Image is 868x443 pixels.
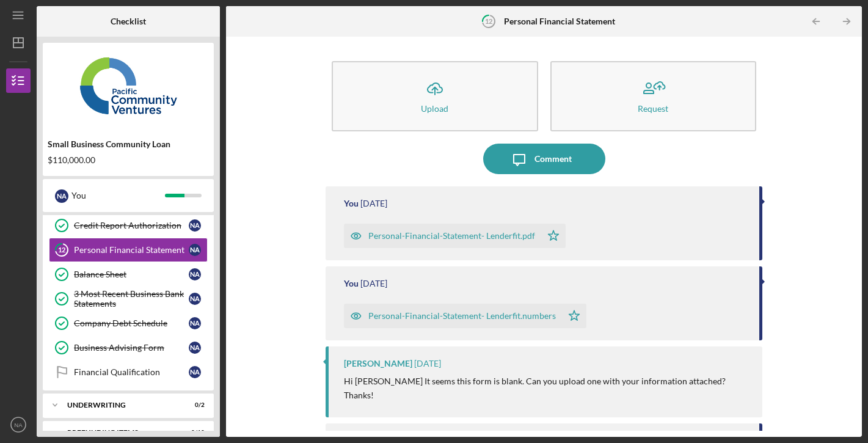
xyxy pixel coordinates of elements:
img: Product logo [43,49,214,122]
div: Personal Financial Statement [74,245,189,255]
button: Personal-Financial-Statement- Lenderfit.numbers [344,304,586,328]
div: Request [638,104,668,113]
div: 0 / 2 [183,401,205,409]
div: N A [189,268,201,280]
div: N A [189,342,201,354]
div: Underwriting [67,401,174,409]
div: You [71,185,165,206]
a: 3 Most Recent Business Bank StatementsNA [49,287,208,311]
div: Company Debt Schedule [74,318,189,328]
div: You [344,199,359,208]
a: Balance SheetNA [49,262,208,287]
button: Personal-Financial-Statement- Lenderfit.pdf [344,224,566,248]
div: N A [189,244,201,256]
button: Comment [483,144,605,174]
div: 0 / 10 [183,429,205,436]
b: Personal Financial Statement [504,16,615,26]
div: Personal-Financial-Statement- Lenderfit.numbers [368,311,556,321]
a: Business Advising FormNA [49,335,208,360]
time: 2025-09-12 23:40 [360,279,387,288]
time: 2025-09-17 22:23 [360,199,387,208]
div: Credit Report Authorization [74,221,189,230]
div: N A [55,189,68,203]
a: Financial QualificationNA [49,360,208,384]
button: NA [6,412,31,437]
div: Business Advising Form [74,343,189,353]
div: Personal-Financial-Statement- Lenderfit.pdf [368,231,535,241]
time: 2025-09-12 21:05 [414,359,441,368]
div: N A [189,366,201,378]
a: Credit Report AuthorizationNA [49,213,208,238]
div: Balance Sheet [74,269,189,279]
div: Upload [421,104,448,113]
div: N A [189,219,201,232]
a: 12Personal Financial StatementNA [49,238,208,262]
div: 3 Most Recent Business Bank Statements [74,289,189,309]
tspan: 12 [58,246,65,254]
p: Hi [PERSON_NAME] It seems this form is blank. Can you upload one with your information attached? ... [344,375,750,402]
div: Financial Qualification [74,367,189,377]
b: Checklist [111,16,146,26]
a: Company Debt ScheduleNA [49,311,208,335]
div: N A [189,317,201,329]
text: NA [14,422,23,428]
tspan: 12 [484,17,492,25]
div: Small Business Community Loan [48,139,209,149]
div: You [344,279,359,288]
div: N A [189,293,201,305]
div: Comment [534,144,572,174]
button: Upload [332,61,538,131]
div: $110,000.00 [48,155,209,165]
button: Request [550,61,756,131]
div: Prefunding Items [67,429,174,436]
div: [PERSON_NAME] [344,359,412,368]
